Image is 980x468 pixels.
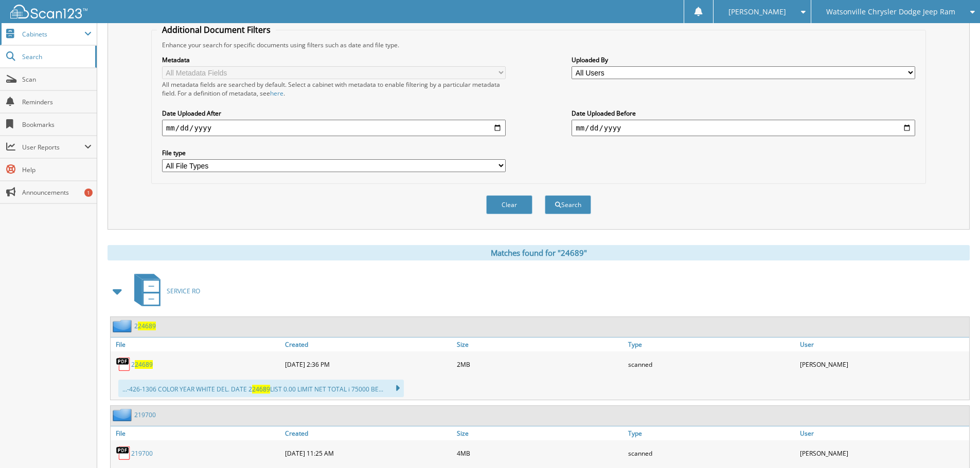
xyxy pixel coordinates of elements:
[929,419,980,468] iframe: Chat Widget
[157,24,276,35] legend: Additional Document Filters
[135,360,153,369] span: 24689
[134,410,156,419] a: 219700
[454,338,626,351] a: Size
[626,338,797,351] a: Type
[113,408,134,421] img: folder2.png
[22,75,92,84] span: Scan
[138,322,156,330] span: 24689
[797,338,969,351] a: User
[116,357,131,372] img: PDF.png
[22,165,92,174] span: Help
[626,426,797,440] a: Type
[162,80,506,98] div: All metadata fields are searched by default. Select a cabinet with metadata to enable filtering b...
[162,148,506,157] label: File type
[84,189,93,197] div: 1
[108,245,970,260] div: Matches found for "24689"
[128,271,200,311] a: SERVICE RO
[572,120,915,136] input: end
[111,338,282,351] a: File
[162,55,506,64] label: Metadata
[22,143,84,152] span: User Reports
[626,354,797,375] div: scanned
[22,52,90,61] span: Search
[826,9,955,15] span: Watsonville Chrysler Dodge Jeep Ram
[113,320,134,332] img: folder2.png
[10,5,87,18] img: scan123-logo-white.svg
[572,55,915,64] label: Uploaded By
[162,120,506,136] input: start
[118,380,404,397] div: ...-426-1306 COLOR YEAR WHITE DEL. DATE 2 LIST 0.00 LIMIT NET TOTAL i 75000 BE...
[486,195,532,214] button: Clear
[134,322,156,330] a: 224689
[454,443,626,463] div: 4MB
[270,89,283,98] a: here
[162,109,506,118] label: Date Uploaded After
[454,426,626,440] a: Size
[111,426,282,440] a: File
[282,443,454,463] div: [DATE] 11:25 AM
[545,195,591,214] button: Search
[131,449,153,458] a: 219700
[282,354,454,375] div: [DATE] 2:36 PM
[797,426,969,440] a: User
[572,109,915,118] label: Date Uploaded Before
[728,9,786,15] span: [PERSON_NAME]
[282,426,454,440] a: Created
[167,287,200,295] span: SERVICE RO
[252,385,270,394] span: 24689
[131,360,153,369] a: 224689
[22,188,92,197] span: Announcements
[22,120,92,129] span: Bookmarks
[454,354,626,375] div: 2MB
[797,443,969,463] div: [PERSON_NAME]
[282,338,454,351] a: Created
[157,41,920,49] div: Enhance your search for specific documents using filters such as date and file type.
[22,98,92,106] span: Reminders
[626,443,797,463] div: scanned
[797,354,969,375] div: [PERSON_NAME]
[116,445,131,461] img: PDF.png
[22,30,84,39] span: Cabinets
